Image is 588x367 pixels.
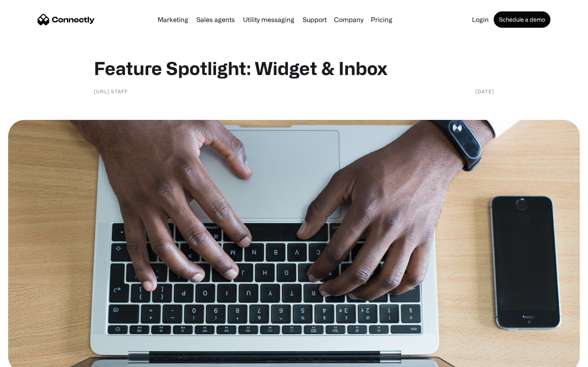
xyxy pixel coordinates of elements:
a: Marketing [154,16,192,23]
a: Utility messaging [240,16,298,23]
a: Login [469,16,492,23]
ul: Language list [16,353,49,364]
div: [URL] staff [94,87,128,95]
a: Sales agents [193,16,238,23]
a: Pricing [367,16,396,23]
div: Company [334,14,363,25]
div: [DATE] [475,87,494,95]
a: Support [299,16,330,23]
h1: Feature Spotlight: Widget & Inbox [94,57,494,79]
a: Schedule a demo [494,11,550,28]
aside: Language selected: English [8,353,49,364]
